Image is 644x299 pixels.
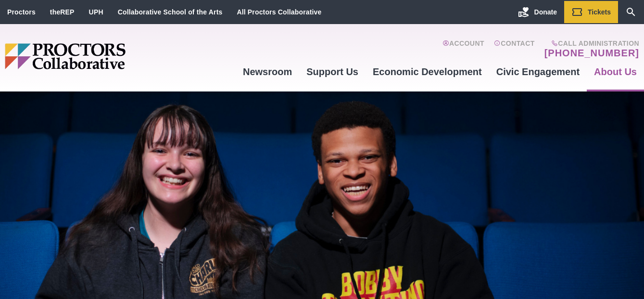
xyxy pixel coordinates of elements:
[7,8,36,16] a: Proctors
[534,8,557,16] span: Donate
[442,39,484,59] a: Account
[587,59,644,85] a: About Us
[89,8,103,16] a: UPH
[118,8,223,16] a: Collaborative School of the Arts
[366,59,489,85] a: Economic Development
[50,8,75,16] a: theREP
[588,8,611,16] span: Tickets
[237,8,321,16] a: All Proctors Collaborative
[489,59,587,85] a: Civic Engagement
[299,59,366,85] a: Support Us
[511,1,564,23] a: Donate
[236,59,299,85] a: Newsroom
[542,39,639,47] span: Call Administration
[5,43,200,69] img: Proctors logo
[544,47,639,59] a: [PHONE_NUMBER]
[618,1,644,23] a: Search
[494,39,535,59] a: Contact
[564,1,618,23] a: Tickets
